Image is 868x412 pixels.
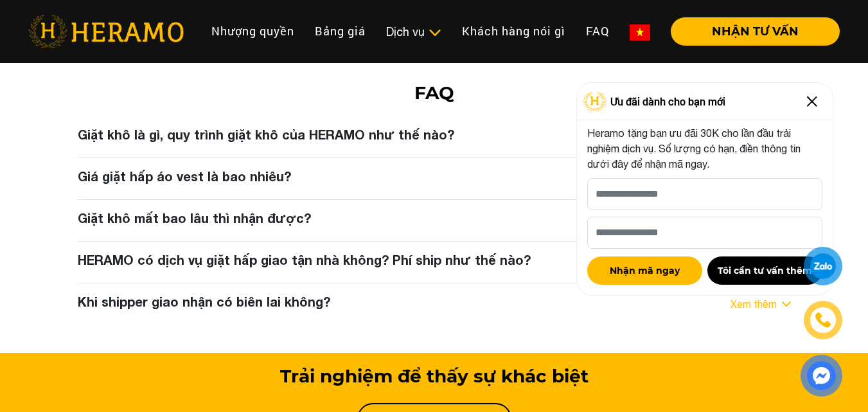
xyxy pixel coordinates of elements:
[452,17,576,45] a: Khách hàng nói gì
[78,127,454,142] h3: Giặt khô là gì, quy trình giặt khô của HERAMO như thế nào?
[731,296,777,312] a: Xem thêm
[610,94,725,109] span: Ưu đãi dành cho bạn mới
[201,17,305,45] a: Nhượng quyền
[27,82,841,104] h2: FAQ
[428,26,441,39] img: subToggleIcon
[576,17,619,45] a: FAQ
[630,24,650,40] img: vn-flag.png
[305,17,376,45] a: Bảng giá
[806,303,840,337] a: phone-icon
[28,15,184,48] img: heramo-logo.png
[660,26,840,37] a: NHẬN TƯ VẤN
[782,301,791,307] img: arrow_down.svg
[587,256,702,285] button: Nhận mã ngay
[707,256,822,285] button: Tôi cần tư vấn thêm
[78,252,531,267] h3: HERAMO có dịch vụ giặt hấp giao tận nhà không? Phí ship như thế nào?
[78,294,330,309] h3: Khi shipper giao nhận có biên lai không?
[671,17,840,46] button: NHẬN TƯ VẤN
[583,92,607,111] img: Logo
[78,168,291,184] h3: Giá giặt hấp áo vest là bao nhiêu?
[78,366,791,388] h3: Trải nghiệm để thấy sự khác biệt
[815,312,831,328] img: phone-icon
[587,125,822,172] p: Heramo tặng bạn ưu đãi 30K cho lần đầu trải nghiệm dịch vụ. Số lượng có hạn, điền thông tin dưới ...
[386,23,441,40] div: Dịch vụ
[802,91,822,112] img: Close
[78,210,311,226] h3: Giặt khô mất bao lâu thì nhận được?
